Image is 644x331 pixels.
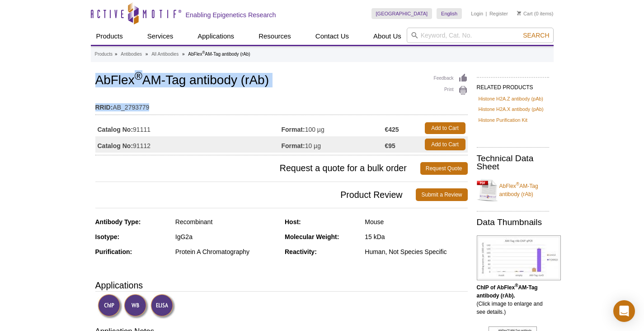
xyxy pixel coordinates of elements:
a: Register [489,10,508,17]
a: Products [91,28,128,45]
h2: Enabling Epigenetics Research [186,11,276,19]
img: Western Blot Validated [124,294,149,319]
td: 91111 [95,120,282,136]
a: Feedback [434,73,468,83]
h2: RELATED PRODUCTS [477,77,549,93]
strong: Catalog No: [98,125,133,134]
a: Products [95,50,113,58]
a: Add to Cart [425,122,465,134]
div: Mouse [365,218,467,226]
strong: €95 [385,142,395,150]
input: Keyword, Cat. No. [407,28,554,43]
img: Your Cart [517,11,521,15]
h3: Applications [95,278,468,292]
a: Add to Cart [425,139,465,150]
a: Histone H2A.X antibody (pAb) [479,105,544,113]
h2: Technical Data Sheet [477,154,549,171]
b: ChIP of AbFlex AM-Tag antibody (rAb). [477,284,538,299]
div: Protein A Chromatography [175,248,278,256]
strong: RRID: [95,103,113,111]
strong: Reactivity: [285,248,317,255]
td: 10 µg [282,136,385,153]
h2: Data Thumbnails [477,218,549,226]
td: 91112 [95,136,282,153]
a: All Antibodies [151,50,179,58]
li: (0 items) [517,8,554,19]
img: Enzyme-linked Immunosorbent Assay Validated [150,294,175,319]
li: AbFlex AM-Tag antibody (rAb) [188,52,250,57]
a: Antibodies [121,50,142,58]
a: AbFlex®AM-Tag antibody (rAb) [477,177,549,204]
a: English [437,8,462,19]
a: About Us [368,28,407,45]
strong: Isotype: [95,233,120,240]
a: Request Quote [420,162,468,175]
div: 15 kDa [365,233,467,241]
strong: Molecular Weight: [285,233,339,240]
a: Print [434,86,468,96]
a: Cart [517,10,533,17]
sup: ® [135,70,142,82]
p: (Click image to enlarge and see details.) [477,283,549,316]
a: Services [142,28,179,45]
h1: AbFlex AM-Tag antibody (rAb) [95,73,468,89]
li: » [146,52,148,57]
a: Contact Us [310,28,354,45]
span: Product Review [95,188,416,201]
td: 100 µg [282,120,385,136]
li: | [486,8,487,19]
sup: ® [202,50,205,55]
div: Human, Not Species Specific [365,248,467,256]
strong: Purification: [95,248,132,255]
li: » [182,52,185,57]
strong: Format: [282,125,305,134]
a: Histone H2A.Z antibody (pAb) [479,95,543,103]
div: IgG2a [175,233,278,241]
strong: €425 [385,125,399,134]
button: Search [520,31,552,39]
img: ChIP Validated [98,294,122,319]
a: Resources [253,28,296,45]
div: Recombinant [175,218,278,226]
strong: Catalog No: [98,142,133,150]
span: Request a quote for a bulk order [95,162,420,175]
li: » [115,52,118,57]
sup: ® [516,182,519,187]
strong: Host: [285,218,301,225]
span: Search [523,32,549,39]
div: Open Intercom Messenger [613,300,635,322]
a: Applications [192,28,240,45]
a: Histone Purification Kit [479,116,528,124]
strong: Format: [282,142,305,150]
a: Login [471,10,483,17]
a: [GEOGRAPHIC_DATA] [371,8,432,19]
a: Submit a Review [416,188,467,201]
td: AB_2793779 [95,98,468,112]
strong: Antibody Type: [95,218,141,225]
sup: ® [515,283,518,288]
img: AbFlex<sup>®</sup> AM-Tag antibody (rAb) tested by ChIP. [477,235,561,280]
